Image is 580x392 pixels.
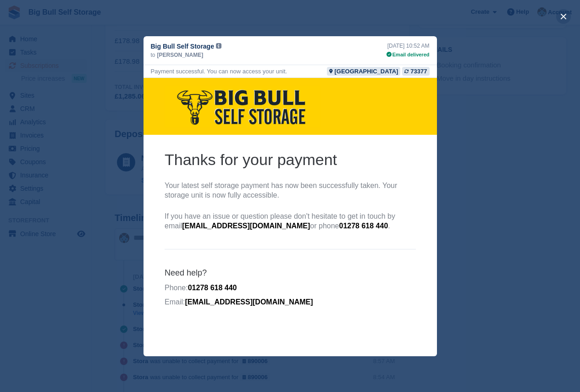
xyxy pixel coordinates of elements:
[334,67,398,76] div: [GEOGRAPHIC_DATA]
[21,220,272,229] p: Email:
[327,67,400,76] a: [GEOGRAPHIC_DATA]
[151,67,287,76] div: Payment successful. You can now access your unit.
[41,220,169,228] a: [EMAIL_ADDRESS][DOMAIN_NAME]
[196,144,245,152] a: 01278 618 440
[556,9,571,24] button: close
[157,51,204,59] span: [PERSON_NAME]
[21,72,272,92] h1: Thanks for your payment
[21,134,272,153] p: If you have an issue or question please don't hesitate to get in touch by email or phone .
[44,206,94,214] a: 01278 618 440
[410,67,427,76] div: 73377
[216,43,221,49] img: icon-info-grey-7440780725fd019a000dd9b08b2336e03edf1995a4989e88bcd33f0948082b44.svg
[21,8,177,50] img: Big Bull Self Storage Logo
[402,67,429,76] a: 73377
[39,144,166,152] a: [EMAIL_ADDRESS][DOMAIN_NAME]
[21,103,272,122] p: Your latest self storage payment has now been successfully taken. Your storage unit is now fully ...
[387,51,430,59] div: Email delivered
[21,205,272,215] p: Phone:
[387,42,430,50] div: [DATE] 10:52 AM
[21,190,272,200] h6: Need help?
[151,51,155,59] span: to
[151,42,214,51] span: Big Bull Self Storage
